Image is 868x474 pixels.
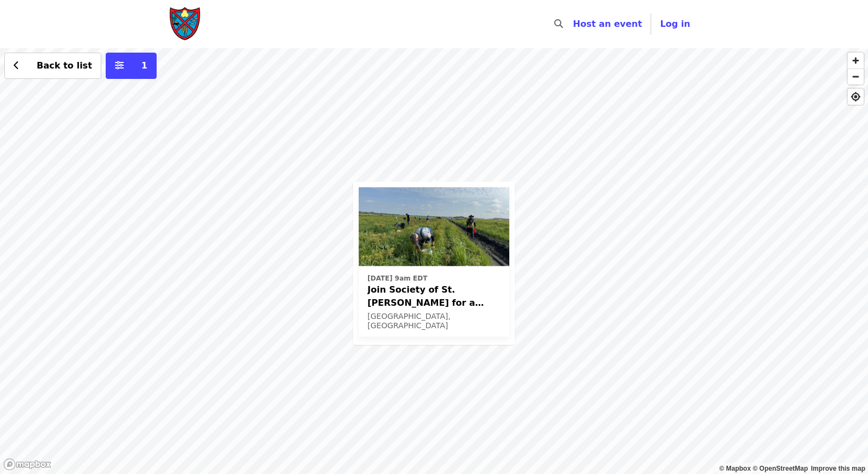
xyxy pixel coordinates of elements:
[573,19,642,29] a: Host an event
[554,19,563,29] i: search icon
[811,465,865,472] a: Map feedback
[651,13,699,35] button: Log in
[3,458,51,471] a: Mapbox logo
[752,465,808,472] a: OpenStreetMap
[169,7,202,42] img: Society of St. Andrew - Home
[367,283,501,309] span: Join Society of St. [PERSON_NAME] for a Glean in Mt. [PERSON_NAME] , [GEOGRAPHIC_DATA]✨
[141,60,147,71] span: 1
[367,311,501,330] div: [GEOGRAPHIC_DATA], [GEOGRAPHIC_DATA]
[37,60,92,71] span: Back to list
[660,19,690,29] span: Log in
[720,465,751,472] a: Mapbox
[848,89,864,105] button: Find My Location
[367,273,427,283] time: [DATE] 9am EDT
[115,60,124,71] i: sliders-h icon
[848,68,864,84] button: Zoom Out
[359,187,509,337] a: See details for "Join Society of St. Andrew for a Glean in Mt. Dora , FL✨"
[106,53,157,79] button: More filters (1 selected)
[359,187,509,266] img: Join Society of St. Andrew for a Glean in Mt. Dora , FL✨ organized by Society of St. Andrew
[4,53,101,79] button: Back to list
[14,60,19,71] i: chevron-left icon
[848,53,864,68] button: Zoom In
[570,11,578,37] input: Search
